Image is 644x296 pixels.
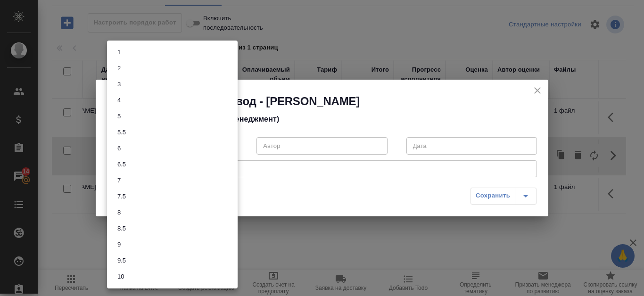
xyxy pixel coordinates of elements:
button: 9 [115,239,124,250]
button: 3 [115,79,124,90]
button: 9.5 [115,255,129,266]
button: 1 [115,47,124,58]
button: 6 [115,143,124,154]
button: 5.5 [115,127,129,138]
button: 6.5 [115,159,129,170]
button: 5 [115,111,124,122]
button: 7.5 [115,191,129,202]
button: 8 [115,207,124,218]
button: 7 [115,175,124,186]
button: 2 [115,63,124,74]
button: 4 [115,95,124,106]
button: 8.5 [115,223,129,234]
button: 10 [115,271,127,282]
